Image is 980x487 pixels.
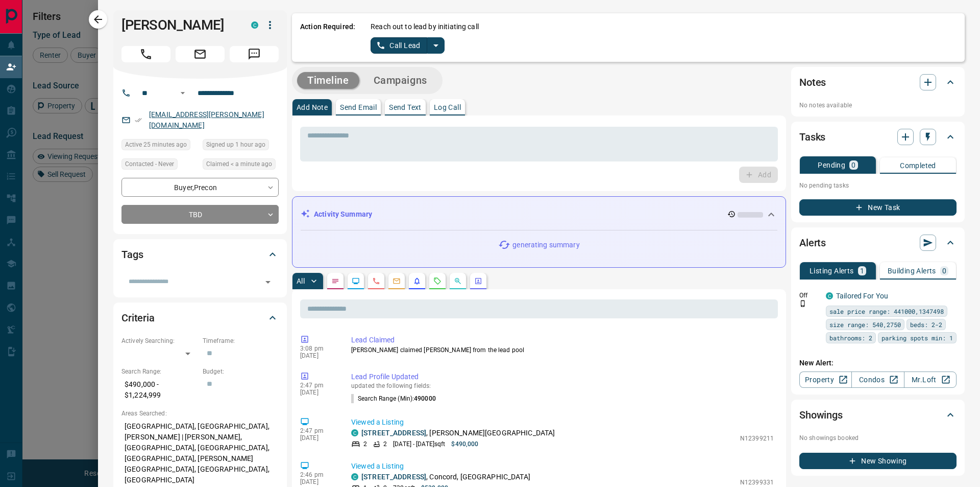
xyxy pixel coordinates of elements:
[799,300,806,307] svg: Push Notification Only
[361,429,426,437] a: [STREET_ADDRESS]
[301,205,777,224] div: Activity Summary
[121,310,155,326] h2: Criteria
[799,433,957,443] p: No showings booked
[371,37,427,54] button: Call Lead
[352,277,360,285] svg: Lead Browsing Activity
[261,275,275,289] button: Open
[829,319,901,330] span: size range: 540,2750
[125,140,187,150] span: Active 25 minutes ago
[740,434,774,443] p: N12399211
[371,37,445,54] div: split button
[361,472,530,482] p: , Concord, [GEOGRAPHIC_DATA]
[799,403,957,427] div: Showings
[121,246,143,263] h2: Tags
[135,117,142,124] svg: Email Verified
[300,382,336,389] p: 2:47 pm
[121,376,198,404] p: $490,000 - $1,224,999
[512,240,579,250] p: generating summary
[942,267,946,274] p: 0
[314,209,372,220] p: Activity Summary
[149,110,264,129] a: [EMAIL_ADDRESS][PERSON_NAME][DOMAIN_NAME]
[434,104,461,111] p: Log Call
[393,277,401,285] svg: Emails
[121,409,279,418] p: Areas Searched:
[799,235,826,251] h2: Alerts
[888,267,936,274] p: Building Alerts
[829,306,944,316] span: sale price range: 441000,1347498
[230,46,279,62] span: Message
[799,407,843,423] h2: Showings
[300,434,336,442] p: [DATE]
[351,372,774,382] p: Lead Profile Updated
[203,336,279,345] p: Timeframe:
[829,333,872,343] span: bathrooms: 2
[351,473,358,480] div: condos.ca
[851,372,904,388] a: Condos
[433,277,442,285] svg: Requests
[206,140,265,150] span: Signed up 1 hour ago
[351,335,774,345] p: Lead Claimed
[340,104,377,111] p: Send Email
[121,17,236,33] h1: [PERSON_NAME]
[121,367,198,376] p: Search Range:
[900,162,936,169] p: Completed
[799,358,957,368] p: New Alert:
[414,395,436,402] span: 490000
[799,74,826,90] h2: Notes
[451,439,478,449] p: $490,000
[121,306,279,330] div: Criteria
[799,453,957,469] button: New Showing
[799,230,957,255] div: Alerts
[203,139,279,153] div: Sun Sep 14 2025
[799,178,957,193] p: No pending tasks
[851,161,855,169] p: 0
[799,101,957,110] p: No notes available
[799,291,820,300] p: Off
[372,277,380,285] svg: Calls
[297,104,328,111] p: Add Note
[251,21,258,29] div: condos.ca
[740,478,774,487] p: N12399331
[351,394,436,403] p: Search Range (Min) :
[300,345,336,352] p: 3:08 pm
[331,277,339,285] svg: Notes
[297,72,359,89] button: Timeline
[351,461,774,472] p: Viewed a Listing
[454,277,462,285] svg: Opportunities
[383,439,387,449] p: 2
[799,199,957,216] button: New Task
[203,158,279,173] div: Sun Sep 14 2025
[363,72,437,89] button: Campaigns
[351,429,358,436] div: condos.ca
[300,389,336,396] p: [DATE]
[206,159,272,169] span: Claimed < a minute ago
[300,427,336,434] p: 2:47 pm
[203,367,279,376] p: Budget:
[121,178,279,197] div: Buyer , Precon
[351,345,774,355] p: [PERSON_NAME] claimed [PERSON_NAME] from the lead pool
[860,267,864,274] p: 1
[361,473,426,481] a: [STREET_ADDRESS]
[393,439,445,449] p: [DATE] - [DATE] sqft
[176,46,225,62] span: Email
[881,333,953,343] span: parking spots min: 1
[389,104,422,111] p: Send Text
[818,161,845,169] p: Pending
[363,439,367,449] p: 2
[121,242,279,267] div: Tags
[300,21,355,54] p: Action Required:
[300,478,336,485] p: [DATE]
[121,336,198,345] p: Actively Searching:
[351,382,774,389] p: updated the following fields:
[799,129,825,145] h2: Tasks
[121,205,279,224] div: TBD
[121,139,198,153] div: Sun Sep 14 2025
[810,267,854,274] p: Listing Alerts
[300,471,336,478] p: 2:46 pm
[799,125,957,149] div: Tasks
[799,372,852,388] a: Property
[413,277,421,285] svg: Listing Alerts
[904,372,957,388] a: Mr.Loft
[297,277,305,285] p: All
[125,159,174,169] span: Contacted - Never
